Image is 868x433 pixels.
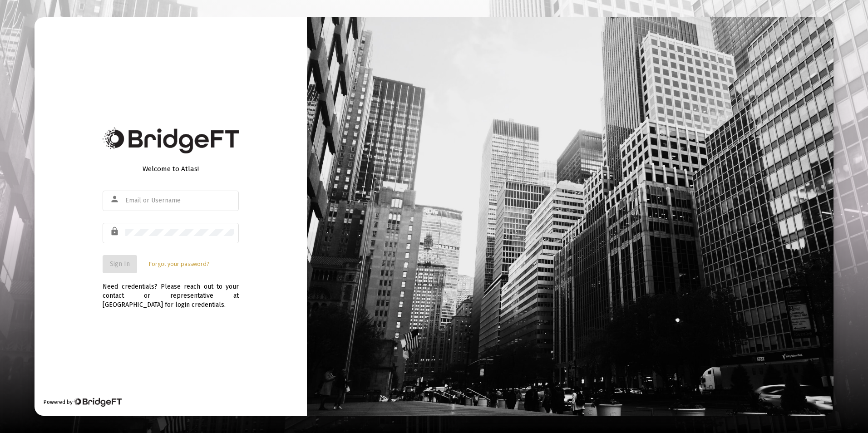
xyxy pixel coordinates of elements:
[110,226,121,237] mat-icon: lock
[149,260,209,269] a: Forgot your password?
[44,398,121,407] div: Powered by
[110,194,121,205] mat-icon: person
[103,128,239,153] img: Bridge Financial Technology Logo
[103,273,239,310] div: Need credentials? Please reach out to your contact or representative at [GEOGRAPHIC_DATA] for log...
[74,398,121,407] img: Bridge Financial Technology Logo
[103,164,239,173] div: Welcome to Atlas!
[125,197,234,204] input: Email or Username
[110,260,130,268] span: Sign In
[103,255,137,273] button: Sign In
